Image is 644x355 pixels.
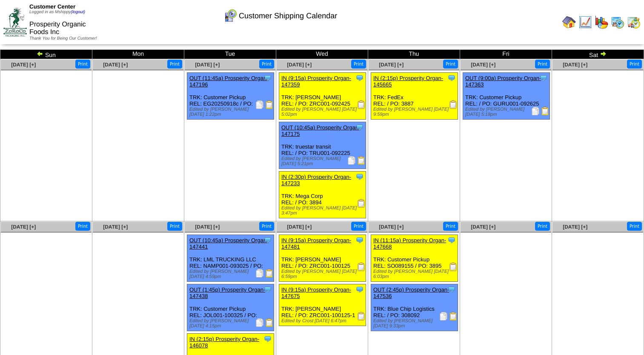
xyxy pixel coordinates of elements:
img: ZoRoCo_Logo(Green%26Foil)%20jpg.webp [3,8,27,36]
a: [DATE] [+] [471,62,495,68]
img: Tooltip [263,335,272,343]
a: OUT (11:45a) Prosperity Organ-147196 [189,75,268,88]
img: Tooltip [355,285,364,294]
a: OUT (9:00a) Prosperity Organ-147363 [465,75,541,88]
img: Tooltip [263,236,272,244]
img: Bill of Lading [357,156,366,165]
div: Edited by [PERSON_NAME] [DATE] 5:21pm [281,156,366,166]
img: Tooltip [355,236,364,244]
img: Tooltip [447,74,456,82]
td: Fri [460,50,552,59]
a: [DATE] [+] [11,62,36,68]
img: Tooltip [447,236,456,244]
div: Edited by [PERSON_NAME] [DATE] 5:02pm [281,107,366,117]
div: Edited by [PERSON_NAME] [DATE] 9:59pm [373,107,458,117]
div: TRK: truestar transit REL: / PO: TRU001-092225 [279,122,366,169]
div: Edited by [PERSON_NAME] [DATE] 5:18pm [465,107,550,117]
a: IN (2:15p) Prosperity Organ-145665 [373,75,443,88]
span: Prosperity Organic Foods Inc [29,21,86,36]
span: [DATE] [+] [471,224,495,230]
div: Edited by [PERSON_NAME] [DATE] 9:33pm [373,318,458,329]
a: IN (9:15a) Prosperity Organ-147359 [281,75,351,88]
button: Print [167,60,182,69]
a: OUT (1:45p) Prosperity Organ-147438 [189,286,265,299]
img: arrowleft.gif [37,50,43,57]
img: Receiving Document [357,312,366,321]
img: Packing Slip [439,312,448,321]
span: [DATE] [+] [379,62,404,68]
td: Sun [0,50,92,59]
div: TRK: LML TRUCKING LLC REL: NAMP001-093025 / PO: [187,235,274,282]
img: Tooltip [263,74,272,82]
img: Receiving Document [357,263,366,271]
span: Logged in as Mshippy [29,10,85,14]
td: Thu [368,50,460,59]
div: TRK: [PERSON_NAME] REL: / PO: ZRC001-092425 [279,73,366,120]
div: Edited by [PERSON_NAME] [DATE] 1:22pm [189,107,274,117]
div: Edited by Crost [DATE] 6:47pm [281,318,366,324]
img: graph.gif [595,15,608,29]
td: Tue [184,50,276,59]
button: Print [535,222,550,231]
img: calendarcustomer.gif [223,9,237,23]
img: arrowright.gif [600,50,607,57]
a: (logout) [71,10,85,14]
a: [DATE] [+] [103,224,128,230]
div: Edited by [PERSON_NAME] [DATE] 4:59pm [189,269,274,279]
span: [DATE] [+] [11,224,36,230]
img: Receiving Document [449,263,458,271]
div: Edited by [PERSON_NAME] [DATE] 6:59pm [281,269,366,279]
button: Print [627,222,642,231]
img: calendarinout.gif [627,15,641,29]
img: Receiving Document [357,100,366,109]
img: Bill of Lading [541,107,550,115]
a: [DATE] [+] [287,62,312,68]
div: TRK: Customer Pickup REL: JOL001-100325 / PO: [187,284,274,331]
img: Bill of Lading [265,100,274,109]
img: Tooltip [263,285,272,294]
button: Print [443,222,458,231]
a: [DATE] [+] [195,62,220,68]
a: IN (2:15p) Prosperity Organ-146078 [189,336,259,349]
img: Packing Slip [255,100,264,109]
a: OUT (10:45a) Prosperity Organ-147175 [281,124,360,137]
td: Sat [552,50,644,59]
a: IN (2:30p) Prosperity Organ-147233 [281,174,351,186]
img: Packing Slip [531,107,540,115]
button: Print [535,60,550,69]
img: Tooltip [355,74,364,82]
div: TRK: Customer Pickup REL: SO089155 / PO: 3895 [371,235,458,282]
a: [DATE] [+] [563,224,587,230]
a: [DATE] [+] [379,224,404,230]
img: Packing Slip [255,318,264,327]
a: [DATE] [+] [195,224,220,230]
div: TRK: Customer Pickup REL: / PO: GURU001-092625 [463,73,550,120]
div: TRK: [PERSON_NAME] REL: / PO: ZRC001-100125-1 [279,284,366,326]
div: TRK: [PERSON_NAME] REL: / PO: ZRC001-100125 [279,235,366,282]
a: [DATE] [+] [563,62,587,68]
td: Mon [92,50,184,59]
div: Edited by [PERSON_NAME] [DATE] 6:03pm [373,269,458,279]
button: Print [443,60,458,69]
span: Customer Shipping Calendar [239,11,337,20]
img: Tooltip [355,123,364,132]
button: Print [351,222,366,231]
button: Print [627,60,642,69]
button: Print [75,222,90,231]
img: Receiving Document [357,199,366,208]
div: TRK: Blue Chip Logistics REL: / PO: 308092 [371,284,458,331]
a: OUT (2:45p) Prosperity Organ-147536 [373,286,449,299]
img: Tooltip [355,172,364,181]
img: line_graph.gif [578,15,592,29]
img: Bill of Lading [265,269,274,278]
span: Customer Center [29,3,75,10]
span: [DATE] [+] [287,224,312,230]
img: calendarprod.gif [611,15,624,29]
span: [DATE] [+] [103,62,128,68]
